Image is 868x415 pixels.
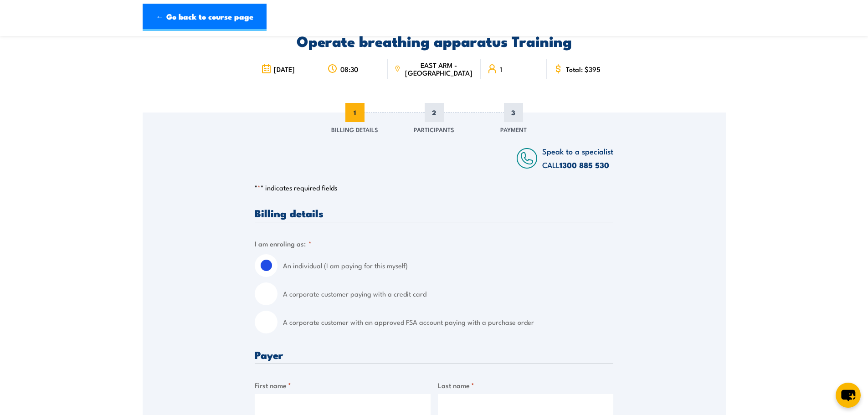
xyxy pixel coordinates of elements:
[255,238,312,249] legend: I am enroling as:
[414,125,454,134] span: Participants
[542,145,613,170] span: Speak to a specialist CALL
[560,159,609,171] a: 1300 885 530
[331,125,378,134] span: Billing Details
[345,103,365,122] span: 1
[403,61,474,77] span: EAST ARM - [GEOGRAPHIC_DATA]
[255,183,613,192] p: " " indicates required fields
[283,282,613,305] label: A corporate customer paying with a credit card
[255,349,613,360] h3: Payer
[566,65,601,73] span: Total: $395
[283,311,613,333] label: A corporate customer with an approved FSA account paying with a purchase order
[283,254,613,277] label: An individual (I am paying for this myself)
[836,383,861,408] button: chat-button
[274,65,295,73] span: [DATE]
[255,208,613,218] h3: Billing details
[500,65,502,73] span: 1
[500,125,527,134] span: Payment
[425,103,444,122] span: 2
[255,34,613,47] h2: Operate breathing apparatus Training
[143,4,267,31] a: ← Go back to course page
[504,103,523,122] span: 3
[255,380,431,390] label: First name
[340,65,358,73] span: 08:30
[438,380,614,390] label: Last name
